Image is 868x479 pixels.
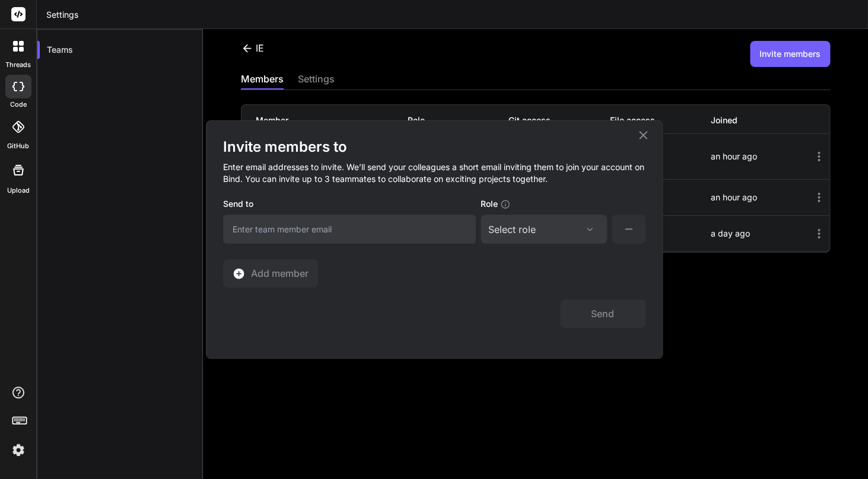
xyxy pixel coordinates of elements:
[488,222,599,237] div: Select role
[223,215,476,244] input: Enter team member email
[223,259,318,288] button: Add member
[560,299,646,328] button: Send
[488,222,536,237] div: Select role
[481,198,510,215] label: Role
[223,138,646,157] h2: Invite members to
[223,198,253,215] label: Send to
[251,266,309,280] span: Add member
[223,157,646,197] h4: Enter email addresses to invite. We’ll send your colleagues a short email inviting them to join y...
